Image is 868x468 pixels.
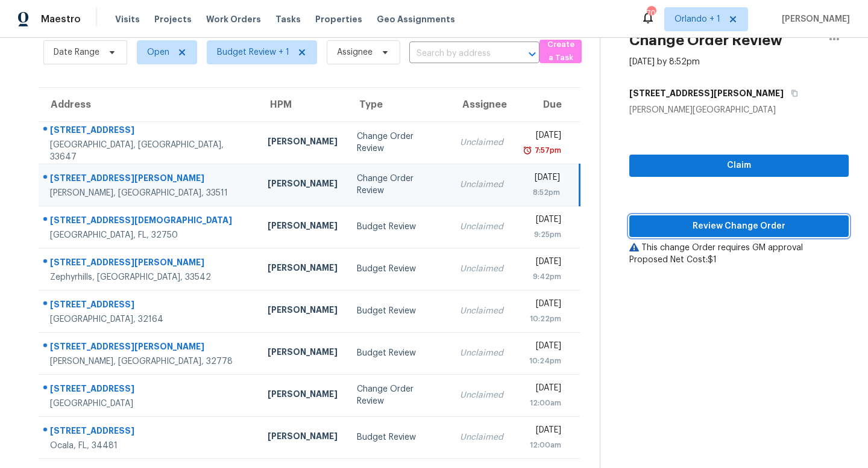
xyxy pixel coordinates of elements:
span: Properties [315,13,362,25]
div: [PERSON_NAME] [268,262,338,277]
span: Work Orders [206,13,261,25]
span: Review Change Order [639,219,839,234]
span: Open [147,46,169,58]
div: [DATE] [523,129,561,144]
div: [DATE] [523,298,561,313]
div: Budget Review [357,347,441,359]
div: [PERSON_NAME] [268,135,338,150]
div: [GEOGRAPHIC_DATA], 32164 [50,313,248,325]
span: Claim [639,158,839,173]
div: [DATE] by 8:52pm [629,56,700,68]
div: Unclaimed [460,179,503,191]
div: Change Order Review [357,173,441,197]
span: Create a Task [546,38,576,66]
div: 9:42pm [523,271,561,283]
div: [DATE] [523,256,561,271]
h5: [STREET_ADDRESS][PERSON_NAME] [629,87,784,99]
div: [GEOGRAPHIC_DATA], [GEOGRAPHIC_DATA], 33647 [50,139,248,163]
div: [PERSON_NAME] [268,388,338,403]
div: [DATE] [523,424,561,439]
div: 12:00am [523,397,561,409]
div: [PERSON_NAME][GEOGRAPHIC_DATA] [629,104,849,116]
div: Unclaimed [460,263,503,275]
div: 10:24pm [523,355,561,367]
span: Maestro [41,13,81,25]
div: [PERSON_NAME], [GEOGRAPHIC_DATA], 33511 [50,187,248,199]
div: Change Order Review [357,383,441,407]
div: [STREET_ADDRESS] [50,383,248,398]
div: [STREET_ADDRESS][PERSON_NAME] [50,172,248,187]
button: Review Change Order [629,215,849,238]
div: [PERSON_NAME] [268,346,338,361]
button: Copy Address [784,82,800,104]
span: Orlando + 1 [675,13,720,25]
div: Budget Review [357,305,441,317]
div: [STREET_ADDRESS] [50,298,248,313]
span: Visits [115,13,140,25]
div: Unclaimed [460,389,503,401]
span: Geo Assignments [377,13,455,25]
div: [DATE] [523,171,560,186]
div: 12:00am [523,439,561,451]
span: Date Range [54,46,99,58]
div: 70 [647,7,655,19]
div: 8:52pm [523,186,560,199]
div: Budget Review [357,431,441,443]
div: Zephyrhills, [GEOGRAPHIC_DATA], 33542 [50,271,248,283]
div: [DATE] [523,382,561,397]
div: Unclaimed [460,137,503,149]
div: Unclaimed [460,347,503,359]
span: Projects [154,13,192,25]
div: [GEOGRAPHIC_DATA] [50,398,248,410]
div: Unclaimed [460,431,503,443]
span: Budget Review + 1 [217,46,289,58]
div: Unclaimed [460,305,503,317]
span: Assignee [337,46,373,58]
span: Tasks [275,15,301,23]
div: [PERSON_NAME] [268,220,338,235]
div: [DATE] [523,214,561,229]
div: [DATE] [523,340,561,355]
button: Open [524,46,541,63]
th: Type [347,88,450,122]
div: Ocala, FL, 34481 [50,440,248,452]
div: [STREET_ADDRESS] [50,124,248,139]
img: Overdue Alarm Icon [523,144,532,156]
div: Change Order Review [357,131,441,155]
div: Budget Review [357,263,441,275]
div: Unclaimed [460,221,503,233]
div: [PERSON_NAME], [GEOGRAPHIC_DATA], 32778 [50,356,248,368]
div: 7:57pm [532,144,561,156]
th: Address [39,88,258,122]
button: Create a Task [539,40,582,63]
div: [STREET_ADDRESS][PERSON_NAME] [50,256,248,271]
th: Assignee [450,88,513,122]
div: [PERSON_NAME] [268,430,338,445]
div: 9:25pm [523,229,561,241]
input: Search by address [409,45,506,63]
div: [PERSON_NAME] [268,177,338,192]
th: HPM [258,88,347,122]
div: [STREET_ADDRESS][DEMOGRAPHIC_DATA] [50,214,248,229]
div: This change Order requires GM approval [629,242,849,254]
div: Budget Review [357,221,441,233]
h2: Change Order Review [629,34,782,46]
button: Claim [629,155,849,177]
th: Due [513,88,580,122]
div: Proposed Net Cost: $1 [629,254,849,266]
div: [GEOGRAPHIC_DATA], FL, 32750 [50,229,248,241]
div: [STREET_ADDRESS][PERSON_NAME] [50,340,248,356]
span: [PERSON_NAME] [777,13,850,25]
div: [STREET_ADDRESS] [50,425,248,440]
div: 10:22pm [523,313,561,325]
div: [PERSON_NAME] [268,304,338,319]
